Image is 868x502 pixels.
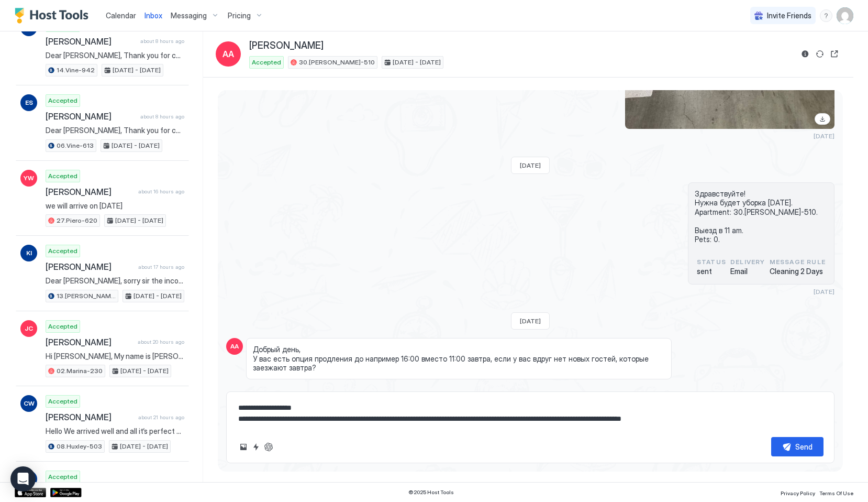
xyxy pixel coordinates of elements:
span: Dear [PERSON_NAME], sorry sir the inconvenience, please check the WiFi now, our manager came and ... [46,276,184,286]
a: Calendar [106,10,136,21]
span: Delivery [730,257,765,267]
span: [DATE] - [DATE] [120,442,168,451]
span: about 8 hours ago [140,113,184,120]
span: [DATE] - [DATE] [113,66,161,75]
span: [DATE] [814,132,834,140]
span: Accepted [48,397,77,406]
span: CW [24,399,35,408]
span: 02.Marina-230 [57,366,103,376]
span: Accepted [48,246,77,256]
span: [DATE] - [DATE] [133,291,182,301]
a: Download [815,113,830,125]
span: 6 minutes ago [246,383,290,390]
span: status [697,257,726,267]
span: Accepted [48,322,77,331]
span: Accepted [252,58,281,67]
button: ChatGPT Auto Reply [262,441,275,453]
span: Message Rule [770,257,826,267]
div: Send [795,441,813,452]
span: sent [697,267,726,276]
span: [DATE] - [DATE] [393,58,441,67]
button: Reservation information [799,48,811,60]
a: Privacy Policy [781,487,815,498]
span: [DATE] - [DATE] [112,141,160,150]
a: App Store [15,488,46,497]
span: 30.[PERSON_NAME]-510 [299,58,375,67]
span: YW [24,173,34,183]
span: [DATE] [520,317,541,325]
a: Google Play Store [50,488,82,497]
span: [PERSON_NAME] [46,337,133,347]
a: Host Tools Logo [15,8,93,24]
button: Send [771,437,824,456]
span: about 8 hours ago [140,38,184,45]
span: 13.[PERSON_NAME]-422 [57,291,116,301]
span: Добрый день, У вас есть опция продления до например 16:00 вместо 11:00 завтра, если у вас вдруг н... [253,345,665,373]
span: Accepted [48,171,77,181]
button: Quick reply [250,441,262,453]
span: © 2025 Host Tools [408,489,454,496]
button: Upload image [237,441,250,453]
span: AA [222,48,234,60]
span: about 21 hours ago [138,414,184,421]
span: [PERSON_NAME] [46,36,136,47]
div: Open Intercom Messenger [10,466,36,492]
span: 27.Piero-620 [57,216,97,225]
span: [PERSON_NAME] [46,187,134,197]
span: Hi [PERSON_NAME], My name is [PERSON_NAME] and I am looking for a place to stay with my husband t... [46,352,184,361]
span: JC [25,324,33,333]
span: Email [730,267,765,276]
span: [DATE] - [DATE] [120,366,169,376]
span: Accepted [48,472,77,482]
span: Cleaning 2 Days [770,267,826,276]
span: [PERSON_NAME] [46,261,134,272]
span: we will arrive on [DATE] [46,201,184,211]
span: Inbox [144,11,162,20]
a: Terms Of Use [819,487,853,498]
button: Open reservation [828,48,841,60]
div: menu [820,9,832,22]
span: [PERSON_NAME] [249,40,324,52]
span: Pricing [228,11,251,20]
span: Dear [PERSON_NAME], Thank you for choosing to stay at our apartment. 📅 I’d like to confirm your r... [46,126,184,135]
span: Messaging [171,11,207,20]
span: 06.Vine-613 [57,141,94,150]
span: [DATE] [520,161,541,169]
span: KI [26,248,32,258]
span: [DATE] - [DATE] [115,216,163,225]
span: 14.Vine-942 [57,66,95,75]
div: User profile [837,7,853,24]
span: Dear [PERSON_NAME], Thank you for choosing to stay at our apartment. 📅 I’d like to confirm your r... [46,51,184,60]
span: Invite Friends [767,11,811,20]
span: Hello We arrived well and all it‘s perfect here in your beautiful apartment. We‘re very happy. Th... [46,427,184,436]
span: Accepted [48,96,77,105]
span: about 16 hours ago [138,188,184,195]
span: about 17 hours ago [138,264,184,270]
span: [PERSON_NAME] [46,111,136,122]
span: [DATE] [814,288,834,296]
button: Sync reservation [814,48,826,60]
span: 08.Huxley-503 [57,442,102,451]
span: Privacy Policy [781,490,815,496]
span: ES [25,98,33,107]
span: about 20 hours ago [138,339,184,345]
span: Calendar [106,11,136,20]
a: Inbox [144,10,162,21]
span: Terms Of Use [819,490,853,496]
span: AA [230,342,239,351]
span: [PERSON_NAME] [46,412,134,422]
span: Здравствуйте! Нужна будет уборка [DATE]. Apartment: 30.[PERSON_NAME]-510. Выезд в 11 am. Pets: 0. [695,189,828,244]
